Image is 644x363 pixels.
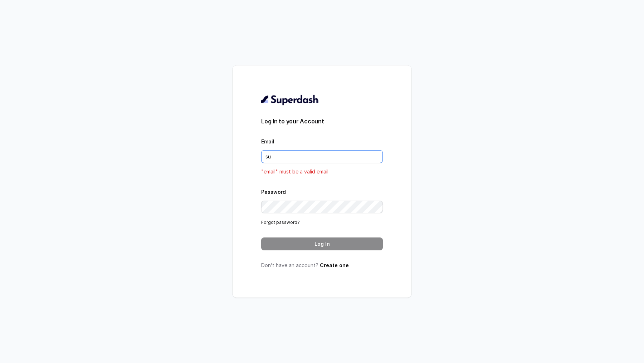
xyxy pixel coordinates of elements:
[261,117,383,126] h3: Log In to your Account
[261,150,383,163] input: youremail@example.com
[261,220,300,225] a: Forgot password?
[261,237,383,250] button: Log In
[320,262,349,268] a: Create one
[261,138,274,144] label: Email
[261,189,286,195] label: Password
[261,167,383,176] p: "email" must be a valid email
[261,94,319,106] img: light.svg
[261,262,383,269] p: Don’t have an account?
